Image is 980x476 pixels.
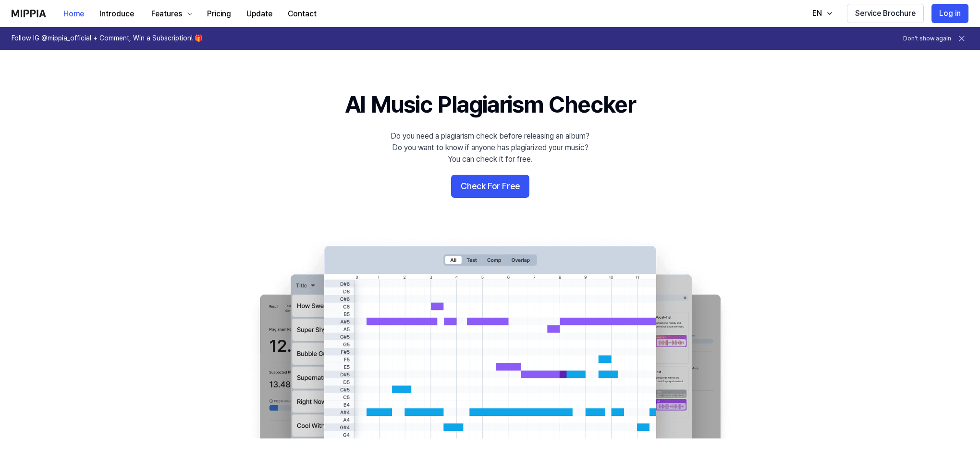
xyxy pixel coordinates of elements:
[239,4,280,24] button: Update
[142,4,199,24] button: Features
[847,4,924,23] button: Service Brochure
[391,130,589,165] div: Do you need a plagiarism check before releasing an album? Do you want to know if anyone has plagi...
[345,89,636,121] h1: AI Music Plagiarism Checker
[280,4,324,24] button: Contact
[149,8,184,20] div: Features
[56,4,92,24] button: Home
[56,0,92,27] a: Home
[903,35,951,43] button: Don't show again
[240,236,740,438] img: main Image
[803,4,839,23] button: EN
[12,10,46,17] img: logo
[810,8,824,19] div: EN
[931,4,968,23] button: Log in
[92,4,142,24] button: Introduce
[12,34,203,43] h1: Follow IG @mippia_official + Comment, Win a Subscription! 🎁
[239,0,280,27] a: Update
[199,4,239,24] button: Pricing
[451,175,529,198] button: Check For Free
